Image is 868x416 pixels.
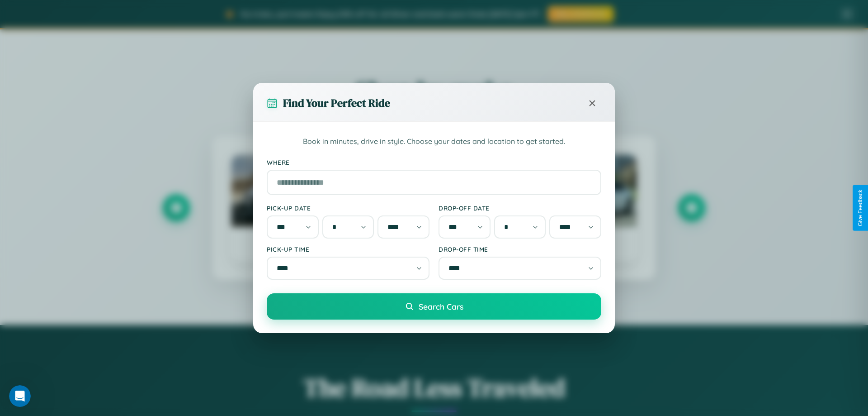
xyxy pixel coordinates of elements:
label: Drop-off Time [439,245,601,253]
button: Search Cars [267,293,601,320]
label: Pick-up Date [267,204,429,212]
label: Where [267,158,601,166]
h3: Find Your Perfect Ride [283,96,390,110]
span: Search Cars [419,301,463,311]
label: Drop-off Date [439,204,601,212]
label: Pick-up Time [267,245,429,253]
p: Book in minutes, drive in style. Choose your dates and location to get started. [267,136,601,148]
